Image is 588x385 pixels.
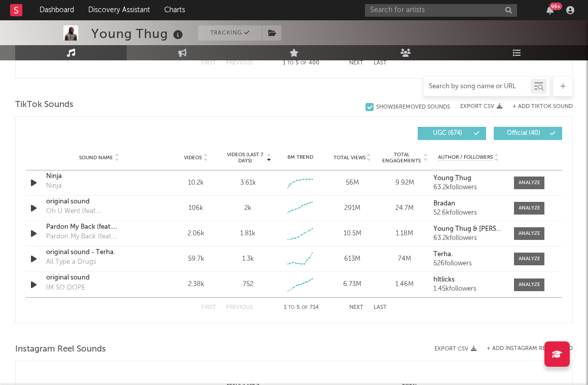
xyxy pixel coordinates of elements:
button: Last [374,305,387,310]
button: Next [349,305,363,310]
span: Total Views [334,155,365,161]
button: Next [349,60,363,66]
strong: hltlicks [433,276,455,283]
button: Export CSV [460,103,502,110]
div: 106k [172,203,219,214]
a: Ninja [46,171,152,182]
button: First [201,60,216,66]
div: 6.73M [329,279,376,290]
strong: Young Thug & [PERSON_NAME] [433,226,531,232]
a: Bradan [433,200,504,207]
span: TikTok Sounds [15,99,73,111]
div: 6M Trend [277,154,324,161]
span: Videos [184,155,202,161]
span: of [301,61,307,65]
button: Official(40) [494,127,562,140]
a: Terha. [433,251,504,258]
div: 1.3k [242,254,254,264]
div: Young Thug [91,25,186,42]
span: Author / Followers [438,154,493,161]
a: original sound - Terha. [46,248,152,258]
span: to [287,61,293,65]
span: Videos (last 7 days) [225,152,266,164]
a: Young Thug & [PERSON_NAME] [433,226,504,233]
div: 291M [329,203,376,214]
div: 2.38k [172,279,219,290]
div: 1.45k followers [433,286,504,293]
span: of [302,305,308,310]
input: Search for artists [365,4,517,17]
span: Sound Name [79,155,113,161]
div: 613M [329,254,376,264]
div: 52.6k followers [433,209,504,217]
input: Search by song name or URL [424,83,531,91]
strong: Bradan [433,200,455,207]
button: UGC(674) [418,127,486,140]
div: Pardon My Back (feat. [PERSON_NAME]) [46,232,152,242]
span: Official ( 40 ) [500,130,547,136]
div: 2.06k [172,229,219,239]
span: Instagram Reel Sounds [15,343,106,356]
a: hltlicks [433,276,504,284]
div: 10.5M [329,229,376,239]
button: + Add TikTok Sound [512,104,573,110]
div: 2k [244,203,251,214]
div: 74M [381,254,428,264]
div: 1 5 400 [273,57,329,69]
a: Young Thug [433,175,504,182]
div: Ninja [46,181,62,191]
button: Previous [226,60,253,66]
div: 1 5 714 [273,302,329,314]
button: Tracking [198,25,262,41]
span: Total Engagements [381,152,422,164]
div: 9.92M [381,178,428,188]
div: All Type a Drugs [46,257,96,267]
div: IM SO DOPE [46,283,85,293]
button: Export CSV [434,346,476,352]
div: 1.81k [240,229,255,239]
div: 3.61k [240,178,256,188]
div: 1.46M [381,279,428,290]
button: First [201,305,216,310]
div: 63.2k followers [433,235,504,242]
strong: Terha. [433,251,453,258]
strong: Young Thug [433,175,471,182]
div: 63.2k followers [433,184,504,191]
div: 56M [329,178,376,188]
div: 1.18M [381,229,428,239]
a: original sound [46,273,152,283]
div: 59.7k [172,254,219,264]
div: 526 followers [433,260,504,267]
div: 24.7M [381,203,428,214]
div: 99 + [549,3,562,10]
div: + Add Instagram Reel Sound [476,346,573,352]
button: + Add Instagram Reel Sound [487,346,573,352]
a: original sound [46,197,152,207]
div: 752 [243,279,253,290]
span: to [288,305,295,310]
a: Pardon My Back (feat. [PERSON_NAME]) [46,222,152,232]
div: Show 16 Removed Sounds [376,104,450,111]
button: Last [374,60,387,66]
span: UGC ( 674 ) [424,130,471,136]
button: + Add TikTok Sound [502,104,573,110]
div: Oh U Went (feat. [PERSON_NAME]) [46,206,152,217]
button: 99+ [546,6,554,14]
div: 10.2k [172,178,219,188]
button: Previous [226,305,253,310]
